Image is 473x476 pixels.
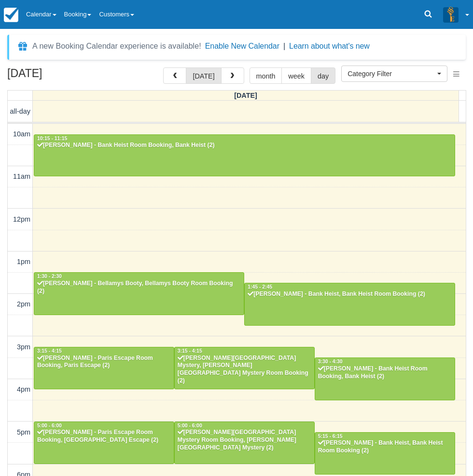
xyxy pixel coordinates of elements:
span: 1:30 - 2:30 [37,274,62,279]
div: [PERSON_NAME][GEOGRAPHIC_DATA] Mystery Room Booking, [PERSON_NAME][GEOGRAPHIC_DATA] Mystery (2) [177,429,312,452]
a: 5:00 - 6:00[PERSON_NAME][GEOGRAPHIC_DATA] Mystery Room Booking, [PERSON_NAME][GEOGRAPHIC_DATA] My... [174,422,315,464]
span: 11am [13,172,30,180]
a: 10:15 - 11:15[PERSON_NAME] - Bank Heist Room Booking, Bank Heist (2) [34,134,455,177]
span: 12pm [13,215,30,223]
span: 5:00 - 6:00 [37,423,62,428]
span: 3:15 - 4:15 [178,348,202,354]
a: Learn about what's new [289,42,370,50]
span: Category Filter [348,69,435,79]
img: checkfront-main-nav-mini-logo.png [4,8,18,22]
div: [PERSON_NAME] - Paris Escape Room Booking, [GEOGRAPHIC_DATA] Escape (2) [37,429,171,444]
span: 5:00 - 6:00 [178,423,202,428]
button: Category Filter [341,66,447,82]
a: 3:15 - 4:15[PERSON_NAME][GEOGRAPHIC_DATA] Mystery, [PERSON_NAME][GEOGRAPHIC_DATA] Mystery Room Bo... [174,347,315,389]
div: [PERSON_NAME] - Bank Heist, Bank Heist Room Booking (2) [247,291,452,298]
button: [DATE] [186,67,221,84]
span: 2pm [17,300,30,308]
div: [PERSON_NAME] - Bank Heist Room Booking, Bank Heist (2) [37,142,452,149]
a: 3:15 - 4:15[PERSON_NAME] - Paris Escape Room Booking, Paris Escape (2) [34,347,174,389]
div: [PERSON_NAME] - Bank Heist, Bank Heist Room Booking (2) [318,439,452,455]
button: month [250,67,282,84]
span: 5:15 - 6:15 [318,434,343,439]
span: all-day [10,107,30,115]
span: 1pm [17,258,30,265]
a: 1:30 - 2:30[PERSON_NAME] - Bellamys Booty, Bellamys Booty Room Booking (2) [34,272,244,315]
span: [DATE] [234,92,257,99]
a: 5:00 - 6:00[PERSON_NAME] - Paris Escape Room Booking, [GEOGRAPHIC_DATA] Escape (2) [34,422,174,464]
button: week [281,67,311,84]
span: 3:15 - 4:15 [37,348,62,354]
span: 3pm [17,343,30,351]
a: 1:45 - 2:45[PERSON_NAME] - Bank Heist, Bank Heist Room Booking (2) [244,283,455,325]
span: 4pm [17,385,30,393]
span: 10am [13,130,30,138]
h2: [DATE] [7,67,129,85]
div: [PERSON_NAME] - Bellamys Booty, Bellamys Booty Room Booking (2) [37,280,241,295]
span: 10:15 - 11:15 [37,136,67,141]
div: [PERSON_NAME] - Bank Heist Room Booking, Bank Heist (2) [318,365,452,381]
span: 1:45 - 2:45 [248,284,272,290]
img: A3 [443,7,459,22]
button: Enable New Calendar [205,41,279,51]
div: [PERSON_NAME] - Paris Escape Room Booking, Paris Escape (2) [37,355,171,370]
div: A new Booking Calendar experience is available! [32,40,201,52]
div: [PERSON_NAME][GEOGRAPHIC_DATA] Mystery, [PERSON_NAME][GEOGRAPHIC_DATA] Mystery Room Booking (2) [177,355,312,385]
button: day [311,67,335,84]
span: 5pm [17,428,30,436]
span: 3:30 - 4:30 [318,359,343,364]
a: 5:15 - 6:15[PERSON_NAME] - Bank Heist, Bank Heist Room Booking (2) [315,432,455,475]
a: 3:30 - 4:30[PERSON_NAME] - Bank Heist Room Booking, Bank Heist (2) [315,357,455,400]
span: | [283,42,285,50]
